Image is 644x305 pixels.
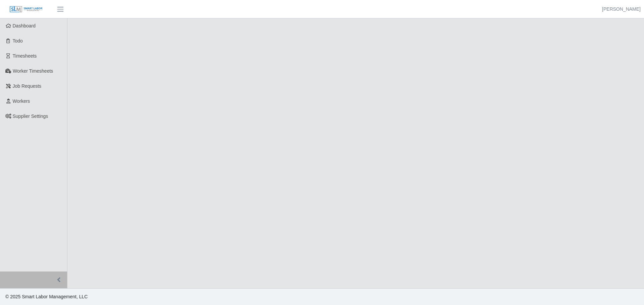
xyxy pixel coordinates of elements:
[13,83,42,89] span: Job Requests
[13,68,53,74] span: Worker Timesheets
[602,6,641,13] a: [PERSON_NAME]
[13,53,37,59] span: Timesheets
[13,23,36,28] span: Dashboard
[13,113,48,119] span: Supplier Settings
[5,294,88,299] span: © 2025 Smart Labor Management, LLC
[9,6,43,13] img: SLM Logo
[13,98,30,104] span: Workers
[13,38,23,44] span: Todo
